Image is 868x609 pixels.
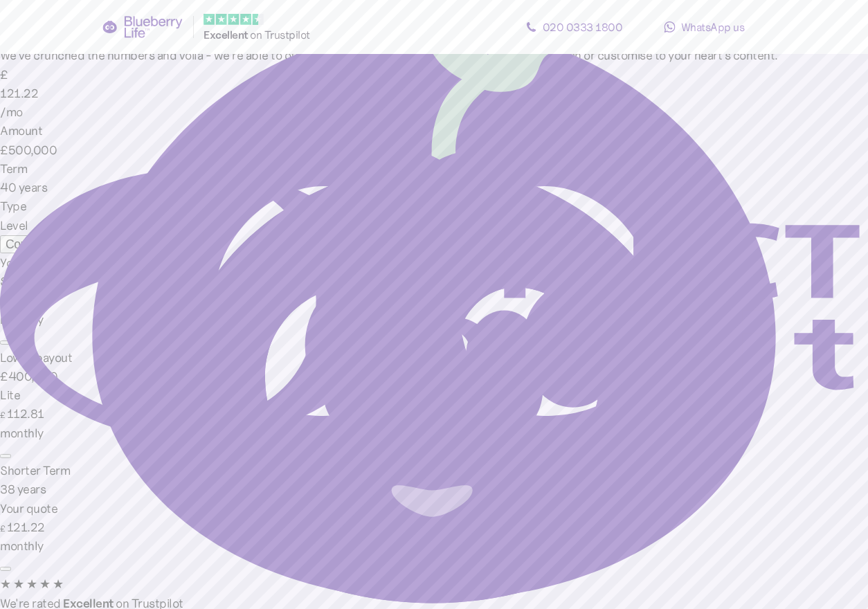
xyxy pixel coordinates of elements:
[512,13,636,41] a: 020 0333 1800
[681,20,745,34] span: WhatsApp us
[543,20,623,34] span: 020 0333 1800
[642,13,766,41] a: WhatsApp us
[204,28,250,42] span: Excellent ️
[250,28,310,42] span: on Trustpilot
